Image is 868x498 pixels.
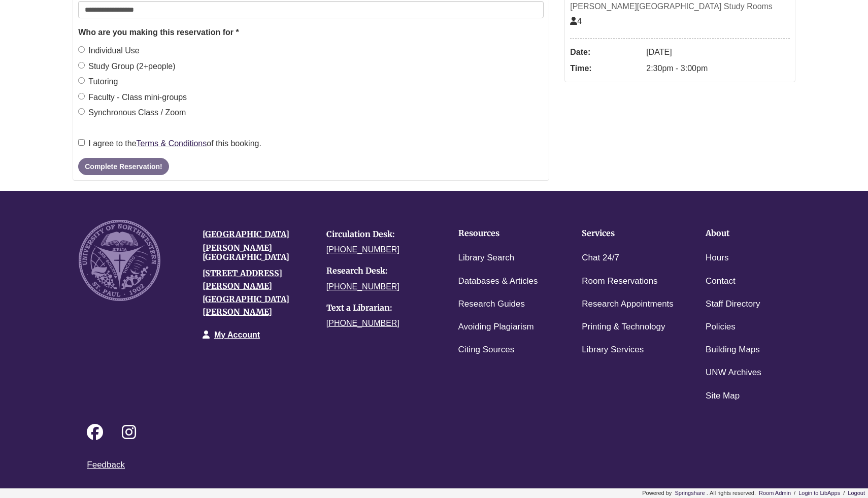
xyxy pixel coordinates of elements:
a: Library Search [458,251,515,265]
a: [GEOGRAPHIC_DATA] [203,229,289,239]
a: Building Maps [706,343,760,357]
a: [PHONE_NUMBER] [326,245,399,254]
label: Individual Use [78,44,140,57]
a: Library Services [582,343,644,357]
label: I agree to the of this booking. [78,137,261,150]
h4: Services [582,229,674,238]
a: Login to LibApps [797,490,842,496]
h4: Research Desk: [326,267,435,276]
a: Room Admin [757,490,792,496]
a: Contact [706,274,736,289]
a: Feedback [87,460,125,470]
a: [STREET_ADDRESS][PERSON_NAME][GEOGRAPHIC_DATA][PERSON_NAME] [203,268,289,317]
a: Databases & Articles [458,274,538,289]
dd: 2:30pm - 3:00pm [646,60,790,77]
a: [PHONE_NUMBER] [326,282,399,291]
a: Research Guides [458,297,525,312]
input: Individual Use [78,46,85,53]
span: libcal-us-4 [642,490,672,496]
h4: [PERSON_NAME][GEOGRAPHIC_DATA] [203,244,311,261]
i: Follow on Instagram [122,424,136,440]
input: Tutoring [78,77,85,84]
div: . [642,489,708,498]
input: Study Group (2+people) [78,62,85,69]
input: Faculty - Class mini-groups [78,93,85,99]
button: Complete Reservation! [78,158,169,175]
div: All rights reserved. [710,489,756,498]
a: Avoiding Plagiarism [458,320,534,335]
input: Synchronous Class / Zoom [78,108,85,115]
i: Follow on Facebook [87,424,103,440]
a: Printing & Technology [582,320,665,335]
dt: Date: [570,44,641,60]
a: Research Appointments [582,297,674,312]
legend: Who are you making this reservation for * [78,26,544,39]
a: Staff Directory [706,297,760,312]
a: My Account [214,330,260,339]
label: Study Group (2+people) [78,60,175,73]
a: Policies [706,320,736,335]
label: Tutoring [78,75,118,88]
h4: Text a Librarian: [326,304,435,313]
label: Synchronous Class / Zoom [78,106,186,119]
a: Logout [846,490,866,496]
h4: About [706,229,798,238]
a: Hours [706,251,728,265]
span: / [794,490,795,496]
img: UNW seal [79,220,160,301]
a: Citing Sources [458,343,515,357]
input: I agree to theTerms & Conditionsof this booking. [78,139,85,146]
h4: Resources [458,229,551,238]
dt: Time: [570,60,641,77]
div: Admin Footer [757,489,866,498]
a: Site Map [706,389,740,404]
a: [PHONE_NUMBER] [326,319,399,327]
a: Terms & Conditions [137,139,207,148]
a: Springshare [673,490,706,496]
a: Chat 24/7 [582,251,619,265]
span: The capacity of this space [570,17,582,25]
h4: Circulation Desk: [326,230,435,239]
span: / [843,490,845,496]
a: UNW Archives [706,366,761,380]
dd: [DATE] [646,44,790,60]
label: Faculty - Class mini-groups [78,91,187,104]
a: Room Reservations [582,274,657,289]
